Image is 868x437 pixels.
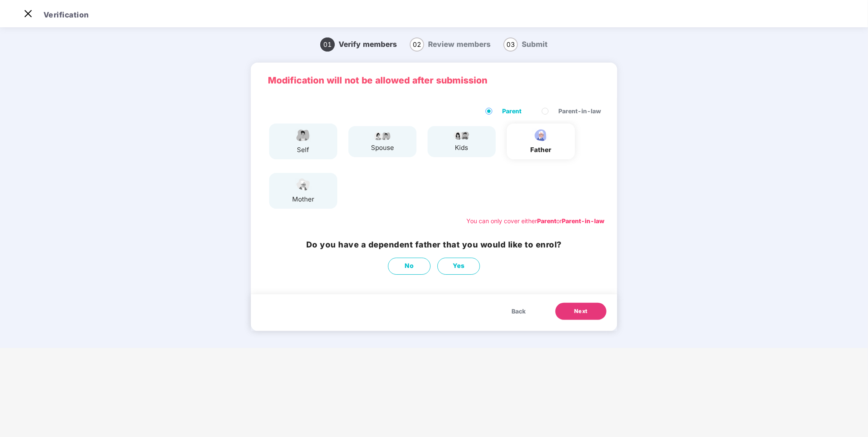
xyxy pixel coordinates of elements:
[371,143,394,153] div: spouse
[451,143,472,153] div: kids
[306,239,562,251] h3: Do you have a dependent father that you would like to enrol?
[339,40,397,49] span: Verify members
[410,37,424,52] span: 02
[530,128,552,143] img: svg+xml;base64,PHN2ZyBpZD0iRmF0aGVyX2ljb24iIHhtbG5zPSJodHRwOi8vd3d3LnczLm9yZy8yMDAwL3N2ZyIgeG1sbn...
[512,307,526,316] span: Back
[437,258,480,275] button: Yes
[562,217,604,224] b: Parent-in-law
[388,258,431,275] button: No
[555,106,604,116] span: Parent-in-law
[372,130,393,141] img: svg+xml;base64,PHN2ZyB4bWxucz0iaHR0cDovL3d3dy53My5vcmcvMjAwMC9zdmciIHdpZHRoPSI5Ny44OTciIGhlaWdodD...
[537,217,556,224] b: Parent
[555,303,606,320] button: Next
[466,216,604,226] div: You can only cover either or
[451,130,472,141] img: svg+xml;base64,PHN2ZyB4bWxucz0iaHR0cDovL3d3dy53My5vcmcvMjAwMC9zdmciIHdpZHRoPSI3OS4wMzciIGhlaWdodD...
[574,307,588,316] span: Next
[428,40,491,49] span: Review members
[453,261,465,271] span: Yes
[499,106,525,116] span: Parent
[503,37,518,52] span: 03
[503,303,534,320] button: Back
[293,128,314,143] img: svg+xml;base64,PHN2ZyBpZD0iRW1wbG95ZWVfbWFsZSIgeG1sbnM9Imh0dHA6Ly93d3cudzMub3JnLzIwMDAvc3ZnIiB3aW...
[405,261,414,271] span: No
[268,73,600,87] p: Modification will not be allowed after submission
[293,145,314,155] div: self
[292,194,314,204] div: mother
[320,37,335,52] span: 01
[522,40,548,49] span: Submit
[293,177,314,192] img: svg+xml;base64,PHN2ZyB4bWxucz0iaHR0cDovL3d3dy53My5vcmcvMjAwMC9zdmciIHdpZHRoPSI1NCIgaGVpZ2h0PSIzOC...
[530,145,552,155] div: father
